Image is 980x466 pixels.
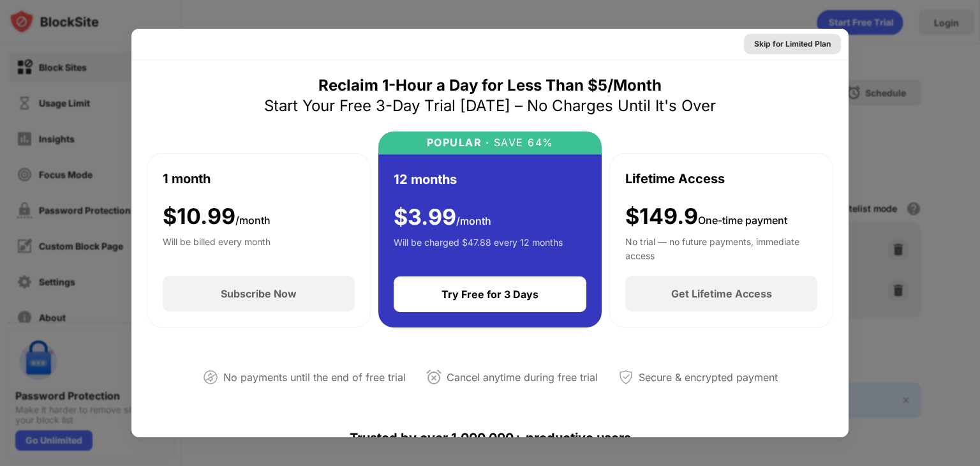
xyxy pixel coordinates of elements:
[447,368,598,387] div: Cancel anytime during free trial
[427,137,490,149] div: POPULAR ·
[394,204,491,230] div: $ 3.99
[754,38,831,50] div: Skip for Limited Plan
[489,137,554,149] div: SAVE 64%
[221,287,297,300] div: Subscribe Now
[163,204,271,230] div: $ 10.99
[618,370,634,385] img: secured-payment
[235,214,271,227] span: /month
[426,370,442,385] img: cancel-anytime
[394,170,457,189] div: 12 months
[264,96,716,116] div: Start Your Free 3-Day Trial [DATE] – No Charges Until It's Over
[698,214,787,227] span: One-time payment
[639,368,778,387] div: Secure & encrypted payment
[163,169,211,188] div: 1 month
[625,204,787,230] div: $149.9
[394,236,563,261] div: Will be charged $47.88 every 12 months
[318,75,662,96] div: Reclaim 1-Hour a Day for Less Than $5/Month
[223,368,406,387] div: No payments until the end of free trial
[456,214,491,227] span: /month
[163,235,271,260] div: Will be billed every month
[671,287,772,300] div: Get Lifetime Access
[625,169,725,188] div: Lifetime Access
[625,235,817,260] div: No trial — no future payments, immediate access
[203,370,218,385] img: not-paying
[442,288,538,301] div: Try Free for 3 Days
